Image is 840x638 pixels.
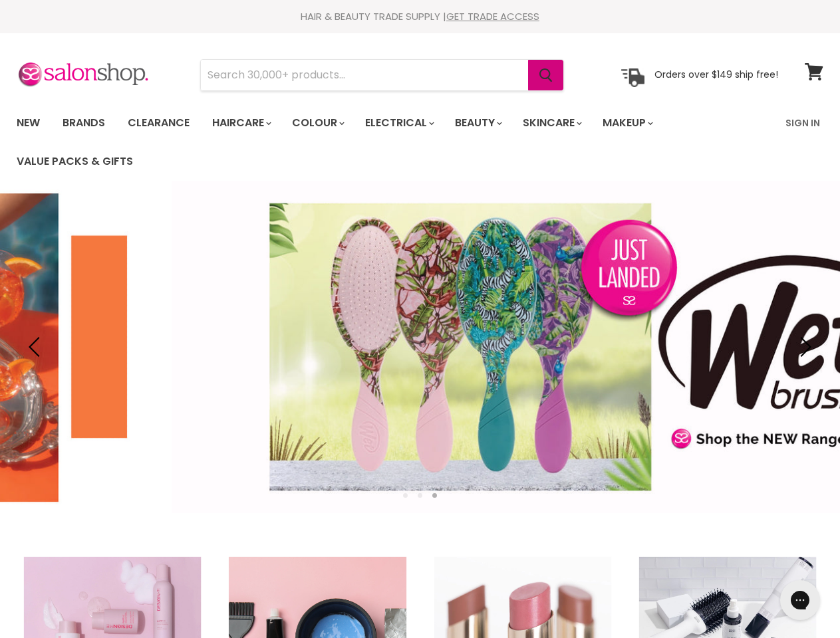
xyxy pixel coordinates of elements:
[200,59,564,91] form: Product
[282,109,352,137] a: Colour
[201,60,528,90] input: Search
[7,148,143,175] a: Value Packs & Gifts
[777,109,828,137] a: Sign In
[7,109,50,137] a: New
[355,109,442,137] a: Electrical
[403,493,408,498] li: Page dot 1
[773,576,827,625] iframe: Gorgias live chat messenger
[593,109,661,137] a: Makeup
[445,109,510,137] a: Beauty
[446,9,539,23] a: GET TRADE ACCESS
[790,334,817,360] button: Next
[654,68,778,80] p: Orders over $149 ship free!
[7,104,777,181] ul: Main menu
[202,109,279,137] a: Haircare
[118,109,200,137] a: Clearance
[432,493,437,498] li: Page dot 3
[418,493,422,498] li: Page dot 2
[513,109,590,137] a: Skincare
[528,60,563,90] button: Search
[23,334,50,360] button: Previous
[53,109,115,137] a: Brands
